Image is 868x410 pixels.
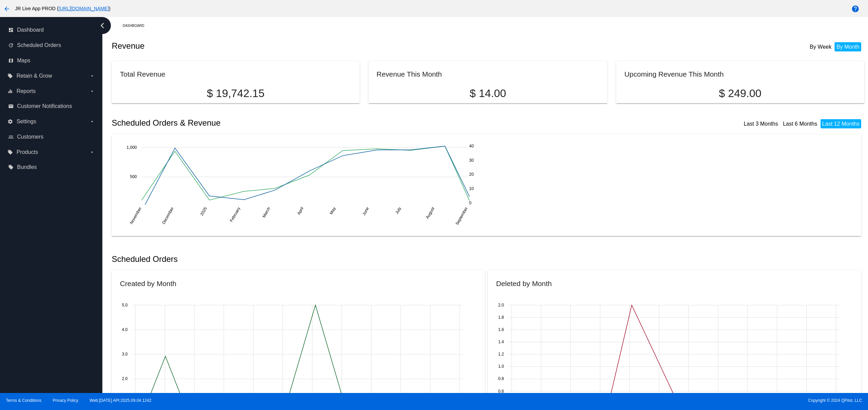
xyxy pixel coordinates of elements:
a: Last 6 Months [783,121,818,127]
text: 1,000 [127,145,137,149]
a: dashboard Dashboard [8,25,95,35]
text: 2.0 [498,303,504,307]
a: people_outline Customers [8,131,95,142]
i: local_offer [8,149,13,155]
text: 5.0 [122,303,128,307]
text: February [229,206,241,223]
span: Bundles [17,164,37,170]
i: arrow_drop_down [89,119,95,124]
h2: Scheduled Orders [112,254,488,264]
text: 1.0 [498,364,504,369]
a: [URL][DOMAIN_NAME] [59,6,109,11]
text: 1.6 [498,327,504,332]
a: Last 12 Months [822,121,859,127]
text: 30 [469,158,474,162]
a: Terms & Conditions [6,398,41,403]
p: $ 14.00 [377,87,599,100]
text: 2.0 [122,377,128,381]
span: Customer Notifications [17,103,72,109]
text: December [161,206,175,225]
h2: Deleted by Month [496,280,552,287]
span: Copyright © 2024 QPilot, LLC [440,398,862,403]
i: map [8,58,14,63]
span: Settings [16,119,36,125]
h2: Total Revenue [120,70,165,78]
mat-icon: arrow_back [3,5,11,13]
text: April [296,206,305,216]
text: May [329,206,337,215]
text: 1.4 [498,340,504,345]
h2: Revenue This Month [377,70,442,78]
a: Web:[DATE] API:2025.09.04.1242 [90,398,151,403]
i: email [8,104,14,109]
i: chevron_left [97,20,108,31]
text: September [455,206,469,226]
text: 3.0 [122,352,128,357]
i: dashboard [8,27,14,33]
span: Scheduled Orders [17,42,61,48]
i: arrow_drop_down [89,73,95,79]
li: By Month [835,42,861,51]
span: Retain & Grow [16,73,52,79]
text: 500 [130,174,137,179]
i: arrow_drop_down [89,149,95,155]
i: local_offer [8,164,14,170]
span: Dashboard [17,27,44,33]
a: email Customer Notifications [8,101,95,112]
text: 1.8 [498,315,504,320]
span: Products [16,149,38,155]
i: settings [8,119,13,124]
text: 4.0 [122,327,128,332]
h2: Upcoming Revenue This Month [624,70,724,78]
text: 1.2 [498,352,504,357]
span: Customers [17,134,43,140]
p: $ 249.00 [624,87,856,100]
a: map Maps [8,55,95,66]
a: Dashboard [122,20,150,31]
a: local_offer Bundles [8,162,95,173]
span: Reports [16,88,35,94]
text: 40 [469,143,474,148]
a: Privacy Policy [53,398,78,403]
text: June [362,206,370,216]
a: update Scheduled Orders [8,40,95,51]
text: 0.6 [498,389,504,394]
text: November [129,206,143,225]
text: 20 [469,172,474,177]
text: 10 [469,186,474,191]
i: arrow_drop_down [89,89,95,94]
a: Last 3 Months [744,121,778,127]
text: August [425,206,436,220]
li: By Week [808,42,833,51]
p: $ 19,742.15 [120,87,351,100]
text: 0 [469,200,472,205]
i: local_offer [8,73,13,79]
h2: Scheduled Orders & Revenue [112,118,488,128]
h2: Created by Month [120,280,176,287]
mat-icon: help [851,5,859,13]
i: equalizer [8,89,13,94]
span: Maps [17,58,30,64]
h2: Revenue [112,41,488,51]
span: JR Live App PROD ( ) [15,6,111,11]
i: people_outline [8,134,14,140]
i: update [8,43,14,48]
text: July [394,206,402,215]
text: 0.8 [498,377,504,381]
text: March [262,206,272,218]
text: 2025 [199,206,208,216]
